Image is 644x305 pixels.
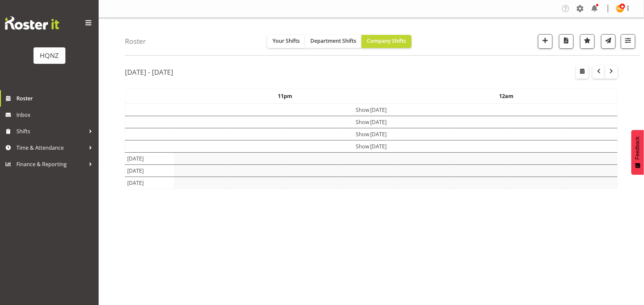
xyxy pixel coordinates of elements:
[174,89,396,104] th: 11pm
[273,37,300,44] span: Your Shifts
[621,34,635,49] button: Filter Shifts
[40,51,59,61] div: HQNZ
[125,38,146,45] h4: Roster
[635,137,641,160] span: Feedback
[601,34,616,49] button: Send a list of all shifts for the selected filtered period to all rostered employees.
[396,89,617,104] th: 12am
[580,34,595,49] button: Highlight an important date within the roster.
[616,5,624,13] img: nickylee-anderson10357.jpg
[5,16,59,30] img: Rosterit website logo
[125,116,618,128] td: Show [DATE]
[559,34,574,49] button: Download a PDF of the roster according to the set date range.
[16,159,85,169] span: Finance & Reporting
[16,126,85,136] span: Shifts
[576,65,589,79] button: Select a specific date within the roster.
[125,177,175,189] td: [DATE]
[538,34,553,49] button: Add a new shift
[16,110,95,120] span: Inbox
[125,128,618,140] td: Show [DATE]
[632,130,644,175] button: Feedback - Show survey
[362,35,412,48] button: Company Shifts
[125,104,618,116] td: Show [DATE]
[125,165,175,177] td: [DATE]
[310,37,356,44] span: Department Shifts
[16,93,95,103] span: Roster
[125,152,175,165] td: [DATE]
[267,35,305,48] button: Your Shifts
[16,143,85,153] span: Time & Attendance
[125,140,618,152] td: Show [DATE]
[305,35,362,48] button: Department Shifts
[125,68,173,76] h2: [DATE] - [DATE]
[367,37,406,44] span: Company Shifts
